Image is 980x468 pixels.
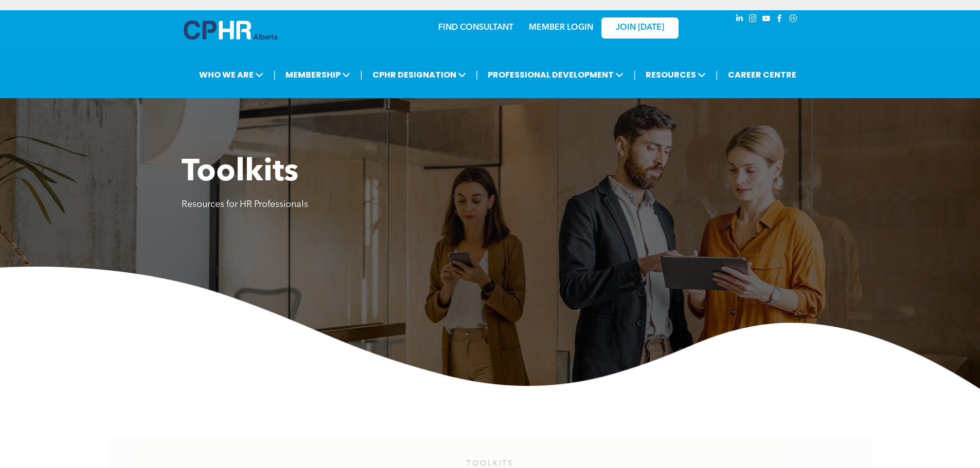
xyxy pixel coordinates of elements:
a: MEMBER LOGIN [529,24,593,32]
a: FIND CONSULTANT [438,24,513,32]
a: instagram [747,13,759,27]
span: JOIN [DATE] [616,23,664,33]
li: | [716,64,718,85]
span: CPHR DESIGNATION [369,65,469,84]
span: MEMBERSHIP [282,65,353,84]
a: facebook [774,13,786,27]
span: Resources for HR Professionals [182,200,308,209]
a: Social network [788,13,799,27]
img: A blue and white logo for cp alberta [184,21,277,40]
span: RESOURCES [643,65,709,84]
span: PROFESSIONAL DEVELOPMENT [485,65,627,84]
span: TOOLKITS [467,460,513,467]
a: youtube [761,13,772,27]
li: | [633,64,636,85]
span: Toolkits [182,157,298,188]
a: linkedin [734,13,745,27]
li: | [360,64,363,85]
a: JOIN [DATE] [601,17,679,39]
li: | [273,64,276,85]
li: | [476,64,478,85]
a: CAREER CENTRE [725,65,799,84]
span: WHO WE ARE [196,65,266,84]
